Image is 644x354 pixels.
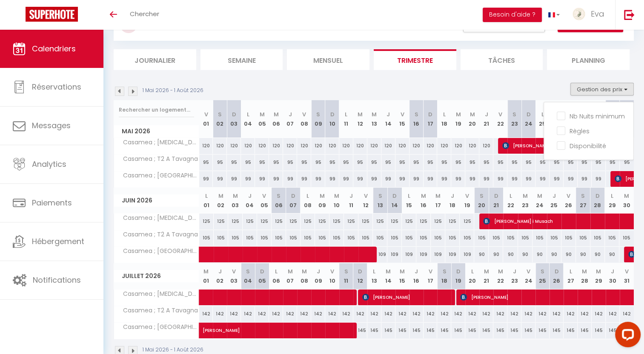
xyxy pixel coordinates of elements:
div: 105 [416,230,431,246]
div: 95 [325,155,339,170]
span: Casamea ; [MEDICAL_DATA] [PERSON_NAME] [115,138,200,147]
th: 03 [228,188,243,214]
div: 105 [576,230,590,246]
iframe: LiveChat chat widget [608,318,644,354]
span: Juin 2026 [114,194,199,207]
th: 21 [489,188,503,214]
th: 24 [532,188,547,214]
th: 04 [241,100,255,138]
div: 120 [199,138,213,154]
span: [PERSON_NAME] [362,289,451,305]
abbr: S [316,110,320,118]
div: 95 [507,155,521,170]
abbr: V [498,110,502,118]
abbr: M [334,192,339,200]
div: 95 [578,155,592,170]
th: 26 [561,188,576,214]
th: 29 [592,100,606,138]
th: 24 [521,100,535,138]
th: 07 [286,188,301,214]
span: Paiements [32,197,72,208]
div: 99 [353,171,367,187]
th: 16 [409,100,424,138]
div: 125 [416,214,431,229]
div: 99 [493,171,507,187]
abbr: M [320,192,325,200]
span: Chercher [130,9,159,18]
th: 08 [301,188,315,214]
div: 99 [297,171,311,187]
div: 125 [402,214,416,229]
th: 06 [272,188,286,214]
th: 21 [479,100,493,138]
abbr: J [289,110,292,118]
abbr: S [512,110,516,118]
div: 95 [353,155,367,170]
th: 07 [283,100,297,138]
div: 95 [465,155,479,170]
div: 99 [424,171,438,187]
abbr: L [509,192,512,200]
div: 105 [358,230,373,246]
div: 120 [269,138,283,154]
abbr: M [260,110,265,118]
div: 95 [521,155,535,170]
button: Besoin d'aide ? [483,8,542,22]
div: 120 [241,138,255,154]
abbr: M [523,192,528,200]
div: 105 [344,230,358,246]
abbr: V [465,192,469,200]
abbr: M [372,110,377,118]
div: 95 [437,155,451,170]
li: Semaine [200,49,283,70]
abbr: D [392,192,397,200]
div: 90 [532,247,547,262]
th: 22 [503,188,518,214]
div: 90 [474,247,489,262]
div: 95 [409,155,424,170]
abbr: S [218,110,222,118]
th: 19 [460,188,474,214]
th: 19 [451,100,465,138]
div: 99 [535,171,550,187]
th: 05 [255,100,269,138]
div: 105 [272,230,286,246]
th: 04 [243,188,257,214]
div: 125 [329,214,344,229]
abbr: D [330,110,334,118]
div: 90 [489,247,503,262]
div: 95 [592,155,606,170]
abbr: D [232,110,236,118]
th: 03 [227,100,241,138]
th: 12 [358,188,373,214]
abbr: J [386,110,390,118]
li: Planning [547,49,630,70]
div: 95 [339,155,353,170]
div: 105 [402,230,416,246]
abbr: V [364,192,368,200]
div: 125 [243,214,257,229]
div: 95 [550,155,564,170]
div: 95 [424,155,438,170]
div: 125 [373,214,387,229]
div: 105 [315,230,329,246]
span: Eva [591,8,604,19]
div: 105 [329,230,344,246]
div: 105 [619,230,634,246]
div: 95 [620,155,634,170]
th: 08 [297,100,311,138]
div: 95 [269,155,283,170]
span: Notifications [33,275,81,285]
span: Analytics [32,159,66,169]
th: 28 [578,100,592,138]
abbr: J [552,192,556,200]
th: 01 [199,188,214,214]
th: 17 [424,100,438,138]
span: Calendriers [32,43,76,54]
div: 99 [592,171,606,187]
div: 125 [358,214,373,229]
span: [PERSON_NAME] [502,138,605,154]
th: 23 [518,188,532,214]
div: 105 [257,230,272,246]
a: [PERSON_NAME] [199,323,213,339]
